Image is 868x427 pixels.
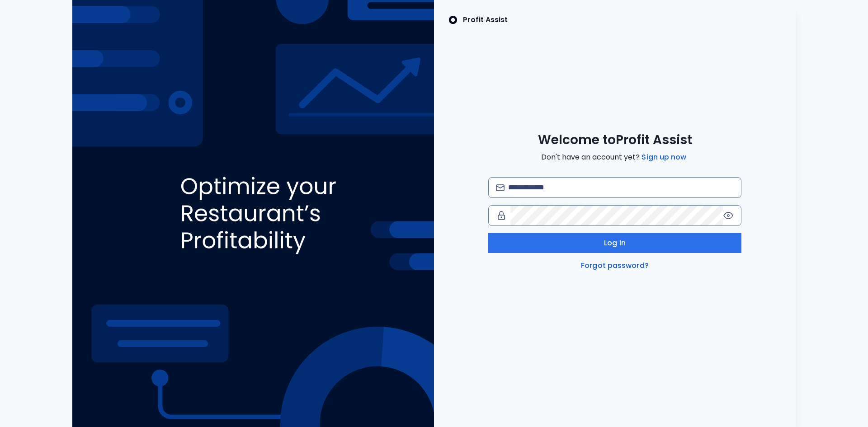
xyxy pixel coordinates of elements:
[463,14,508,25] p: Profit Assist
[579,260,651,271] a: Forgot password?
[448,14,458,25] img: SpotOn Logo
[488,233,741,253] button: Log in
[496,184,505,191] img: email
[604,238,626,249] span: Log in
[538,132,692,148] span: Welcome to Profit Assist
[541,152,688,163] span: Don't have an account yet?
[640,152,688,163] a: Sign up now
